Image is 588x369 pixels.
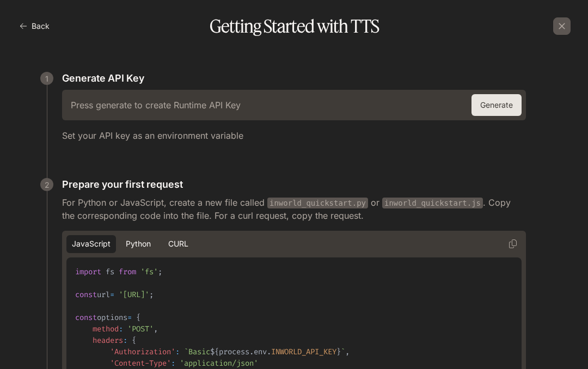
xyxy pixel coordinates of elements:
p: Generate API Key [62,71,144,85]
span: 'POST' [127,324,154,334]
span: { [136,312,140,323]
span: const [75,290,97,300]
span: : [171,358,175,368]
span: method [93,324,119,334]
span: 'fs' [140,267,158,277]
span: process [219,347,249,357]
span: headers [93,335,123,346]
span: } [336,347,341,357]
span: fs [106,267,114,277]
span: , [154,324,158,334]
p: 2 [45,179,50,190]
p: Set your API key as an environment variable [62,129,526,142]
span: = [127,312,132,323]
span: 'application/json' [180,358,258,368]
code: inworld_quickstart.js [382,198,483,208]
span: options [97,312,127,323]
span: ; [158,267,162,277]
span: { [132,335,136,346]
span: env [254,347,267,357]
span: : [119,324,123,334]
code: inworld_quickstart.py [267,198,368,208]
span: '[URL]' [119,290,149,300]
span: : [123,335,127,346]
span: const [75,312,97,323]
span: 'Content-Type' [110,358,171,368]
button: Python [120,235,156,253]
span: = [110,290,114,300]
span: Basic [188,347,210,357]
h1: Getting Started with TTS [17,17,571,35]
p: For Python or JavaScript, create a new file called or . Copy the corresponding code into the file... [62,196,526,222]
button: Generate [471,94,522,116]
span: : [175,347,180,357]
button: Back [17,15,54,37]
span: import [75,267,101,277]
span: url [97,290,110,300]
span: . [267,347,271,357]
button: Copy [504,235,522,253]
button: JavaScript [66,235,116,253]
h6: Press generate to create Runtime API Key [71,99,241,111]
span: ` [184,347,188,357]
span: INWORLD_API_KEY [271,347,336,357]
p: Prepare your first request [62,177,183,192]
span: ` [341,347,345,357]
span: ; [149,290,154,300]
button: cURL [161,235,195,253]
span: 'Authorization' [110,347,175,357]
span: , [345,347,350,357]
span: from [119,267,136,277]
span: ${ [210,347,219,357]
span: . [249,347,254,357]
p: 1 [45,73,48,84]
